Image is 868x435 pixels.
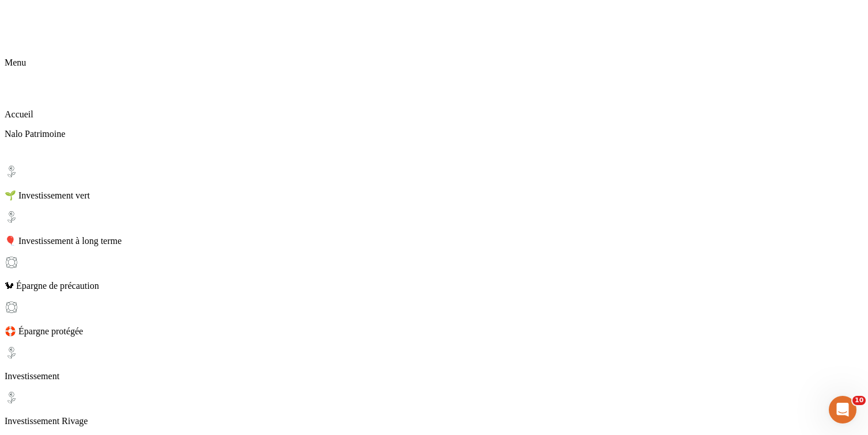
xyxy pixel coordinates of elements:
p: 🐿 Épargne de précaution [5,281,863,291]
div: 🛟 Épargne protégée [5,300,863,337]
div: 🎈 Investissement à long terme [5,210,863,246]
span: 10 [852,396,866,405]
div: Investissement Rivage [5,391,863,426]
p: Investissement Rivage [5,416,863,426]
p: Accueil [5,109,863,120]
p: 🌱 Investissement vert [5,190,863,201]
div: 🐿 Épargne de précaution [5,255,863,291]
p: Investissement [5,371,863,381]
p: Nalo Patrimoine [5,129,863,139]
p: 🛟 Épargne protégée [5,326,863,337]
div: Accueil [5,84,863,120]
div: 🌱 Investissement vert [5,165,863,201]
iframe: Intercom live chat [829,396,856,423]
span: Menu [5,58,26,67]
div: Investissement [5,346,863,381]
p: 🎈 Investissement à long terme [5,235,863,246]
